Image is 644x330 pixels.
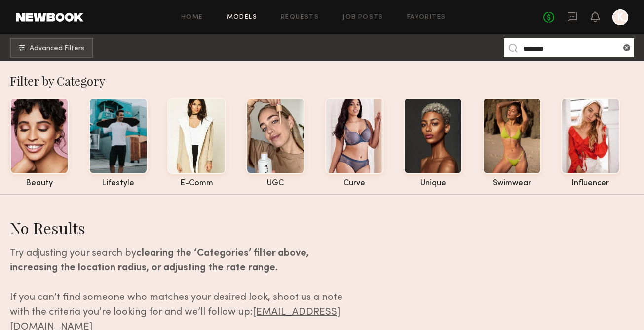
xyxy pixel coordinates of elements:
[10,217,357,238] div: No Results
[483,179,541,188] div: swimwear
[342,14,383,21] a: Job Posts
[30,45,84,52] span: Advanced Filters
[10,38,93,58] button: Advanced Filters
[281,14,319,21] a: Requests
[10,249,309,273] b: clearing the ‘Categories’ filter above, increasing the location radius, or adjusting the rate range
[404,179,462,188] div: unique
[181,14,203,21] a: Home
[407,14,446,21] a: Favorites
[89,179,148,188] div: lifestyle
[10,179,69,188] div: beauty
[612,9,628,25] a: K
[561,179,620,188] div: influencer
[10,73,644,89] div: Filter by Category
[167,179,226,188] div: e-comm
[227,14,257,21] a: Models
[325,179,384,188] div: curve
[246,179,305,188] div: UGC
